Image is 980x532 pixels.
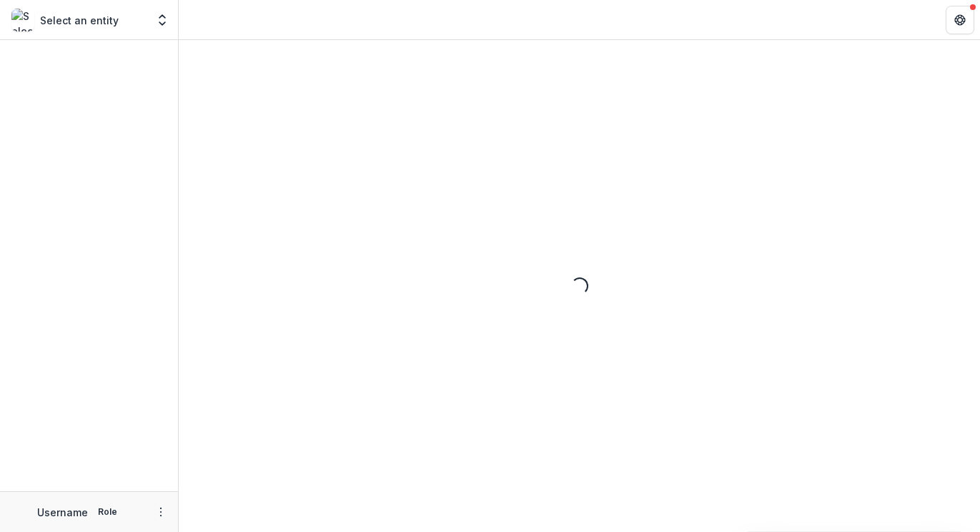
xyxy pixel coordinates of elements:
[152,503,169,521] button: More
[152,6,172,34] button: Open entity switcher
[94,506,122,518] p: Role
[40,13,119,28] p: Select an entity
[11,9,34,31] img: Select an entity
[946,6,974,34] button: Get Help
[37,505,88,520] p: Username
